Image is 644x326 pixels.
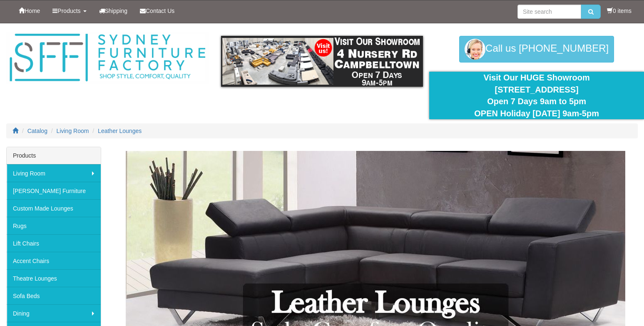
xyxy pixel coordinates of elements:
a: Living Room [7,164,101,182]
span: Contact Us [146,8,174,14]
a: Lift Chairs [7,234,101,252]
a: Rugs [7,217,101,234]
a: [PERSON_NAME] Furniture [7,182,101,199]
input: Site search [517,5,581,19]
div: Visit Our HUGE Showroom [STREET_ADDRESS] Open 7 Days 9am to 5pm OPEN Holiday [DATE] 9am-5pm [435,72,638,119]
img: showroom.gif [221,36,423,87]
a: Contact Us [134,0,181,21]
span: Home [25,8,40,14]
img: Sydney Furniture Factory [6,32,209,84]
span: Products [57,8,80,14]
a: Catalog [27,128,47,134]
a: Dining [7,304,101,322]
a: Sofa Beds [7,287,101,304]
a: Leather Lounges [98,128,142,134]
span: Shipping [105,8,128,14]
a: Accent Chairs [7,252,101,269]
div: Products [7,147,101,164]
a: Custom Made Lounges [7,199,101,217]
a: Theatre Lounges [7,269,101,287]
a: Shipping [93,0,134,21]
li: 0 items [607,7,632,15]
a: Products [46,0,92,21]
a: Home [12,0,46,21]
a: Living Room [57,128,89,134]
